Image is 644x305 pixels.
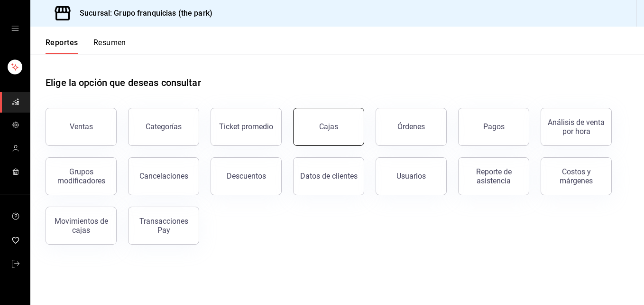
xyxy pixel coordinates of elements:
div: Descuentos [227,172,266,181]
div: Ventas [70,122,93,131]
div: Ticket promedio [219,122,273,131]
div: Transacciones Pay [134,217,193,235]
h3: Sucursal: Grupo franquicias (the park) [72,8,212,19]
button: open drawer [11,25,19,32]
button: Usuarios [376,157,447,195]
button: Órdenes [376,108,447,146]
button: Reporte de asistencia [458,157,529,195]
button: Análisis de venta por hora [541,108,612,146]
div: Reporte de asistencia [464,167,523,185]
button: Cancelaciones [128,157,199,195]
button: Grupos modificadores [46,157,117,195]
div: Categorías [146,122,182,131]
button: Reportes [46,38,78,54]
button: Transacciones Pay [128,207,199,245]
div: navigation tabs [46,38,126,54]
button: Datos de clientes [293,157,364,195]
div: Cancelaciones [139,172,188,181]
button: Movimientos de cajas [46,207,117,245]
div: Pagos [483,122,505,131]
div: Costos y márgenes [547,167,606,185]
button: Resumen [93,38,126,54]
div: Movimientos de cajas [52,217,110,235]
div: Cajas [319,122,338,131]
div: Usuarios [396,172,426,181]
button: Pagos [458,108,529,146]
div: Órdenes [397,122,425,131]
div: Datos de clientes [300,172,358,181]
div: Análisis de venta por hora [547,118,606,136]
h1: Elige la opción que deseas consultar [46,76,201,90]
button: Costos y márgenes [541,157,612,195]
div: Grupos modificadores [52,167,110,185]
button: Descuentos [211,157,282,195]
button: Categorías [128,108,199,146]
button: Ticket promedio [211,108,282,146]
button: Ventas [46,108,117,146]
button: Cajas [293,108,364,146]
